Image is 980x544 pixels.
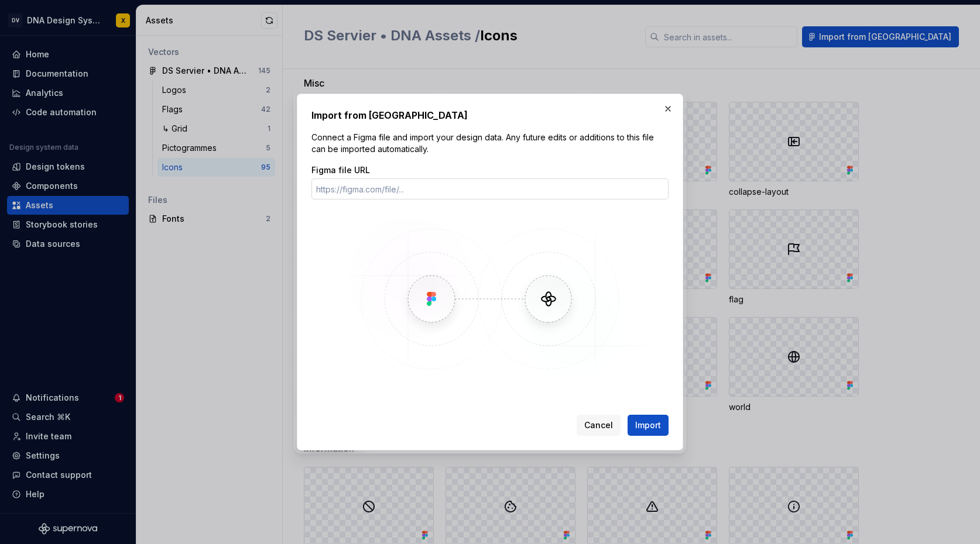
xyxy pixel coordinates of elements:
button: Import [628,415,669,436]
button: Cancel [577,415,621,436]
label: Figma file URL [311,164,370,176]
span: Cancel [584,419,613,431]
h2: Import from [GEOGRAPHIC_DATA] [311,108,669,122]
input: https://figma.com/file/... [311,178,669,199]
p: Connect a Figma file and import your design data. Any future edits or additions to this file can ... [311,132,669,155]
span: Import [635,419,661,431]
